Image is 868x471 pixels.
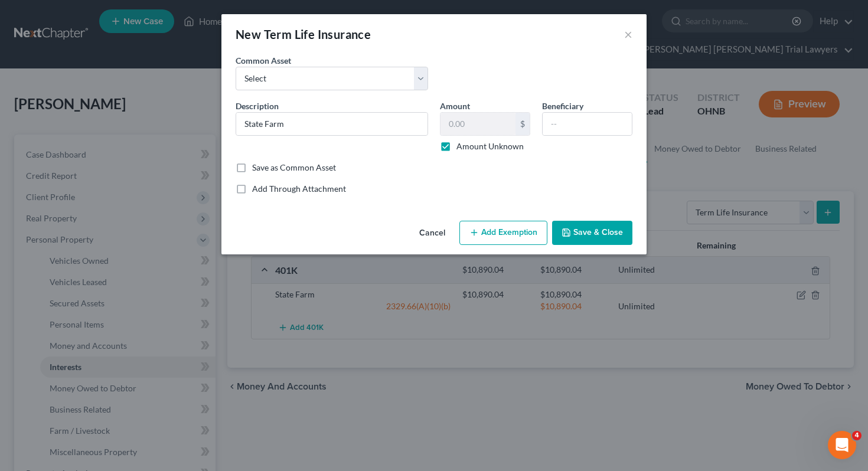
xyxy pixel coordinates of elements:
input: 0.00 [440,113,515,135]
label: Common Asset [236,54,291,67]
button: Add Exemption [459,221,547,246]
button: Cancel [410,222,455,246]
span: Description [236,101,279,111]
label: Add Through Attachment [252,183,346,195]
input: -- [543,113,632,135]
button: × [624,27,632,41]
input: Describe... [236,113,428,135]
button: Save & Close [552,221,632,246]
span: 4 [852,431,862,440]
label: Save as Common Asset [252,162,336,174]
iframe: Intercom live chat [828,431,856,459]
label: Amount Unknown [456,140,524,152]
div: New Term Life Insurance [236,26,371,42]
div: $ [515,113,530,135]
label: Beneficiary [542,100,583,112]
label: Amount [440,100,470,112]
